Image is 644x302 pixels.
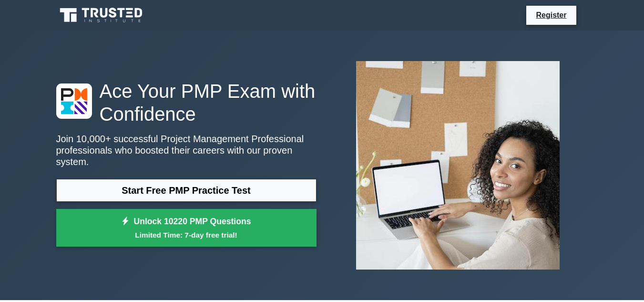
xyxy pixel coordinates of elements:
[56,80,317,125] h1: Ace Your PMP Exam with Confidence
[530,9,572,21] a: Register
[56,209,317,247] a: Unlock 10220 PMP QuestionsLimited Time: 7-day free trial!
[56,133,317,167] p: Join 10,000+ successful Project Management Professional professionals who boosted their careers w...
[68,229,305,240] small: Limited Time: 7-day free trial!
[56,179,317,202] a: Start Free PMP Practice Test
